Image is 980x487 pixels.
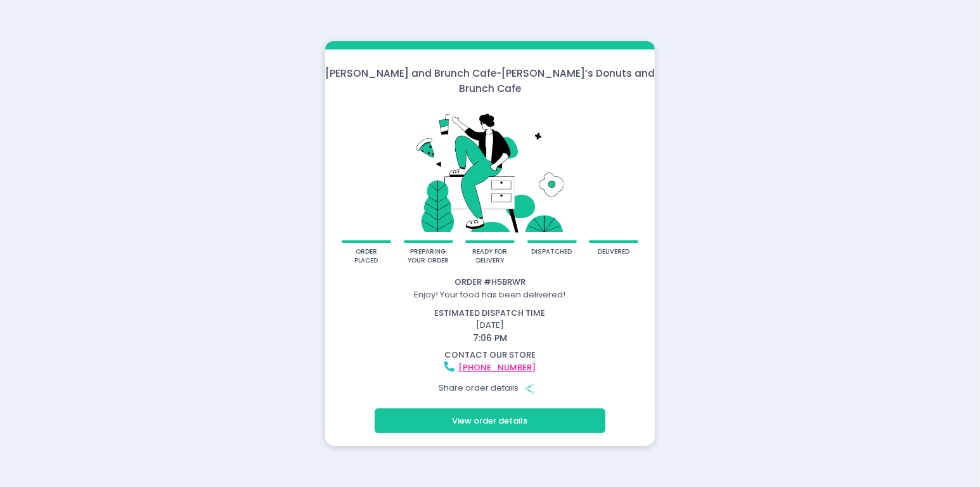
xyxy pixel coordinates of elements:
div: ready for delivery [470,247,511,266]
div: [PERSON_NAME] and Brunch Cafe - [PERSON_NAME]’s Donuts and Brunch Cafe [325,66,655,96]
div: [DATE] [319,307,661,345]
div: contact our store [327,349,653,361]
div: Order # H5BRWR [327,276,653,289]
span: 7:06 PM [473,332,507,344]
button: View order details [375,408,605,432]
div: preparing your order [408,247,449,266]
img: talkie [342,104,638,240]
a: [PHONE_NUMBER] [458,361,536,373]
div: order placed [346,247,387,266]
div: dispatched [532,247,572,257]
div: Share order details [327,376,653,400]
div: delivered [598,247,629,257]
div: estimated dispatch time [327,307,653,320]
div: Enjoy! Your food has been delivered! [327,289,653,301]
